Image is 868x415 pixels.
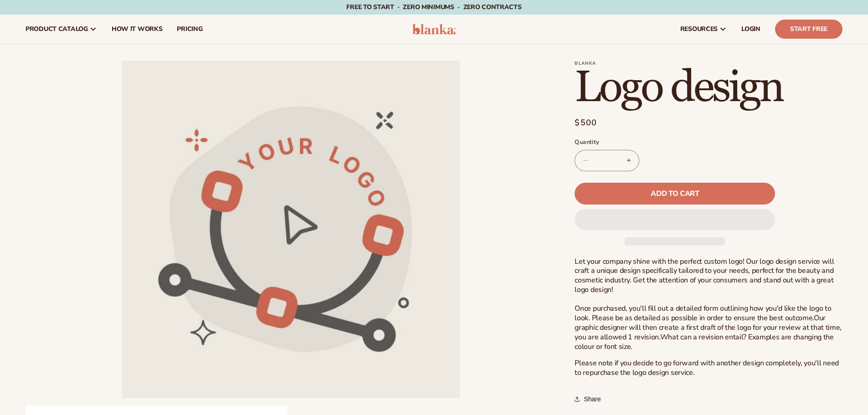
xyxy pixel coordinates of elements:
[651,190,699,197] span: Add to cart
[575,313,842,342] span: Our graphic designer will then create a first draft of the logo for your review at that time, you...
[18,15,104,44] a: product catalog
[741,26,760,33] span: LOGIN
[169,15,210,44] a: pricing
[775,20,842,39] a: Start Free
[177,26,202,33] span: pricing
[680,26,718,33] span: resources
[575,257,842,352] p: Let your company shine with the perfect custom logo! Our logo design service will craft a unique ...
[112,26,163,33] span: How It Works
[575,61,842,66] p: Blanka
[575,303,831,323] span: Once purchased, you'll fill out a detailed form outlining how you'd like the logo to look. Please...
[575,66,842,110] h1: Logo design
[673,15,734,44] a: resources
[104,15,170,44] a: How It Works
[575,183,775,205] button: Add to cart
[575,117,597,129] span: $500
[26,26,88,33] span: product catalog
[575,389,603,409] button: Share
[575,138,775,147] label: Quantity
[575,359,842,378] p: Please note if you decide to go forward with another design completely, you'll need to repurchase...
[346,3,521,11] span: Free to start · ZERO minimums · ZERO contracts
[734,15,768,44] a: LOGIN
[412,24,456,35] img: logo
